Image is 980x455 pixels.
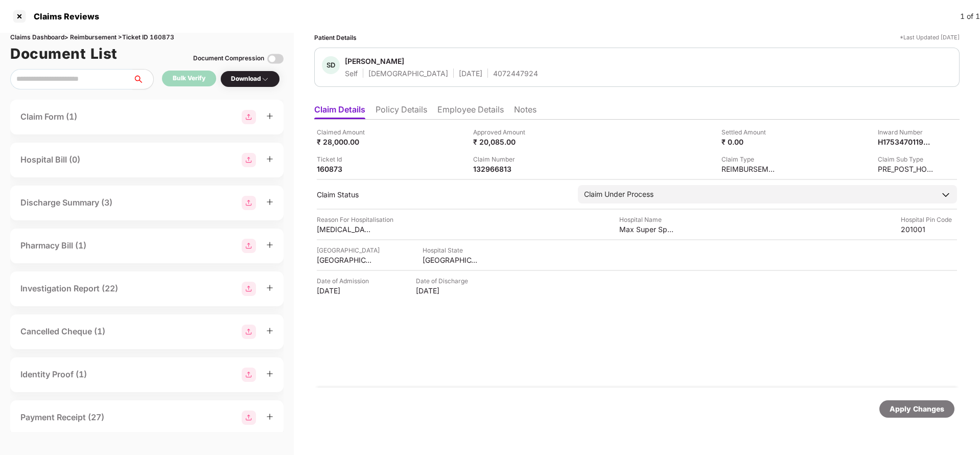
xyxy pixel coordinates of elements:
[317,224,373,234] div: [MEDICAL_DATA]
[416,286,472,295] div: [DATE]
[901,215,957,224] div: Hospital Pin Code
[317,276,373,286] div: Date of Admission
[493,69,538,78] div: 4072447924
[423,245,479,255] div: Hospital State
[721,154,778,164] div: Claim Type
[416,276,472,286] div: Date of Discharge
[423,255,479,265] div: [GEOGRAPHIC_DATA]
[266,327,273,334] span: plus
[266,112,273,120] span: plus
[459,69,482,78] div: [DATE]
[266,413,273,420] span: plus
[317,286,373,295] div: [DATE]
[317,255,373,265] div: [GEOGRAPHIC_DATA]
[900,33,960,42] div: *Last Updated [DATE]
[878,154,934,164] div: Claim Sub Type
[473,154,529,164] div: Claim Number
[266,198,273,206] span: plus
[242,282,256,296] img: svg+xml;base64,PHN2ZyBpZD0iR3JvdXBfMjg4MTMiIGRhdGEtbmFtZT0iR3JvdXAgMjg4MTMiIHhtbG5zPSJodHRwOi8vd3...
[901,224,957,234] div: 201001
[266,370,273,377] span: plus
[242,110,256,124] img: svg+xml;base64,PHN2ZyBpZD0iR3JvdXBfMjg4MTMiIGRhdGEtbmFtZT0iR3JvdXAgMjg4MTMiIHhtbG5zPSJodHRwOi8vd3...
[242,239,256,253] img: svg+xml;base64,PHN2ZyBpZD0iR3JvdXBfMjg4MTMiIGRhdGEtbmFtZT0iR3JvdXAgMjg4MTMiIHhtbG5zPSJodHRwOi8vd3...
[941,190,951,200] img: downArrowIcon
[317,154,373,164] div: Ticket Id
[584,189,654,200] div: Claim Under Process
[20,411,104,424] div: Payment Receipt (27)
[345,69,358,78] div: Self
[878,127,934,137] div: Inward Number
[473,164,529,174] div: 132966813
[267,51,284,67] img: svg+xml;base64,PHN2ZyBpZD0iVG9nZ2xlLTMyeDMyIiB4bWxucz0iaHR0cDovL3d3dy53My5vcmcvMjAwMC9zdmciIHdpZH...
[890,403,944,415] div: Apply Changes
[20,282,118,295] div: Investigation Report (22)
[20,325,105,338] div: Cancelled Cheque (1)
[10,33,284,42] div: Claims Dashboard > Reimbursement > Ticket ID 160873
[317,164,373,174] div: 160873
[878,137,934,147] div: H1753470119519803321
[317,190,568,199] div: Claim Status
[314,104,365,119] li: Claim Details
[317,215,393,224] div: Reason For Hospitalisation
[721,127,778,137] div: Settled Amount
[960,11,980,22] div: 1 of 1
[242,411,256,425] img: svg+xml;base64,PHN2ZyBpZD0iR3JvdXBfMjg4MTMiIGRhdGEtbmFtZT0iR3JvdXAgMjg4MTMiIHhtbG5zPSJodHRwOi8vd3...
[322,56,340,74] div: SD
[242,368,256,382] img: svg+xml;base64,PHN2ZyBpZD0iR3JvdXBfMjg4MTMiIGRhdGEtbmFtZT0iR3JvdXAgMjg4MTMiIHhtbG5zPSJodHRwOi8vd3...
[20,368,87,381] div: Identity Proof (1)
[266,284,273,291] span: plus
[721,164,778,174] div: REIMBURSEMENT
[20,196,112,209] div: Discharge Summary (3)
[193,54,264,63] div: Document Compression
[266,241,273,248] span: plus
[28,11,99,21] div: Claims Reviews
[132,69,154,89] button: search
[20,110,77,123] div: Claim Form (1)
[20,239,86,252] div: Pharmacy Bill (1)
[473,127,529,137] div: Approved Amount
[173,74,205,83] div: Bulk Verify
[345,56,404,66] div: [PERSON_NAME]
[619,215,675,224] div: Hospital Name
[317,127,373,137] div: Claimed Amount
[314,33,357,42] div: Patient Details
[242,153,256,167] img: svg+xml;base64,PHN2ZyBpZD0iR3JvdXBfMjg4MTMiIGRhdGEtbmFtZT0iR3JvdXAgMjg4MTMiIHhtbG5zPSJodHRwOi8vd3...
[317,245,380,255] div: [GEOGRAPHIC_DATA]
[242,325,256,339] img: svg+xml;base64,PHN2ZyBpZD0iR3JvdXBfMjg4MTMiIGRhdGEtbmFtZT0iR3JvdXAgMjg4MTMiIHhtbG5zPSJodHRwOi8vd3...
[514,104,536,119] li: Notes
[10,42,118,65] h1: Document List
[20,153,80,166] div: Hospital Bill (0)
[376,104,427,119] li: Policy Details
[261,75,269,83] img: svg+xml;base64,PHN2ZyBpZD0iRHJvcGRvd24tMzJ4MzIiIHhtbG5zPSJodHRwOi8vd3d3LnczLm9yZy8yMDAwL3N2ZyIgd2...
[368,69,448,78] div: [DEMOGRAPHIC_DATA]
[473,137,529,147] div: ₹ 20,085.00
[878,164,934,174] div: PRE_POST_HOSPITALIZATION_REIMBURSEMENT
[619,224,675,234] div: Max Super Speciality Hospital, [PERSON_NAME] (A Unit Of Crosslay Remedies Limited)
[437,104,504,119] li: Employee Details
[721,137,778,147] div: ₹ 0.00
[242,196,256,210] img: svg+xml;base64,PHN2ZyBpZD0iR3JvdXBfMjg4MTMiIGRhdGEtbmFtZT0iR3JvdXAgMjg4MTMiIHhtbG5zPSJodHRwOi8vd3...
[132,75,153,83] span: search
[317,137,373,147] div: ₹ 28,000.00
[231,74,269,84] div: Download
[266,155,273,163] span: plus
